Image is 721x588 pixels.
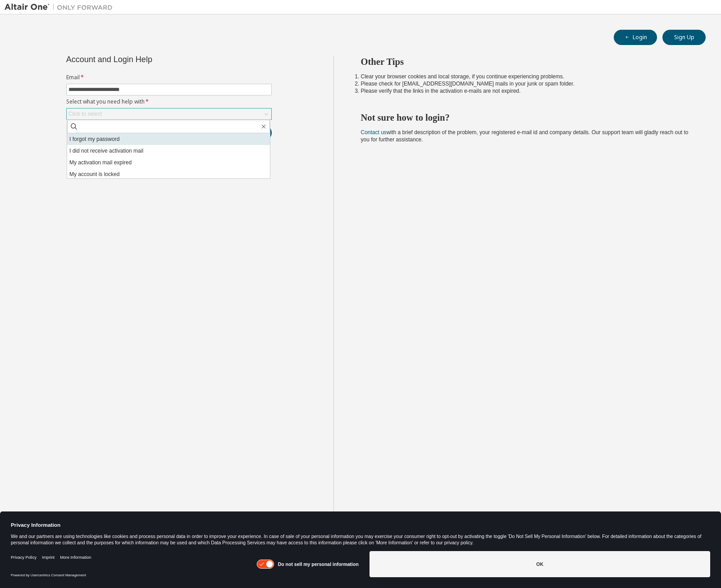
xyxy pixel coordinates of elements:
[361,56,690,68] h2: Other Tips
[662,30,706,45] button: Sign Up
[66,56,231,63] div: Account and Login Help
[67,133,270,145] li: I forgot my password
[361,129,689,143] span: with a brief description of the problem, your registered e-mail id and company details. Our suppo...
[361,80,690,87] li: Please check for [EMAIL_ADDRESS][DOMAIN_NAME] mails in your junk or spam folder.
[361,112,690,123] h2: Not sure how to login?
[361,73,690,80] li: Clear your browser cookies and local storage, if you continue experiencing problems.
[5,3,117,12] img: Altair One
[361,87,690,95] li: Please verify that the links in the activation e-mails are not expired.
[361,129,387,136] a: Contact us
[66,74,272,81] label: Email
[67,109,271,119] div: Click to select
[66,98,272,105] label: Select what you need help with
[68,110,102,118] div: Click to select
[614,30,657,45] button: Login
